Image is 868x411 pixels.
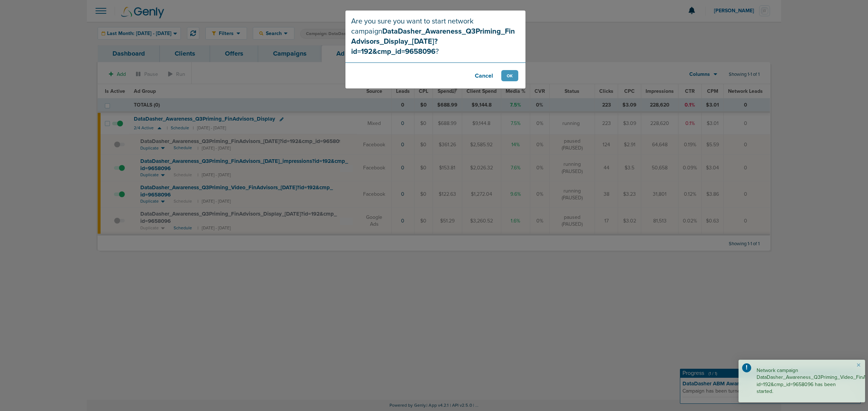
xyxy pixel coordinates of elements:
[351,27,515,56] strong: DataDasher_Awareness_Q3Priming_FinAdvisors_Display_[DATE]?id=192&cmp_id=9658096
[345,10,526,62] div: Are you sure you want to start network campaign ?
[739,360,865,402] div: Network campaign DataDasher_Awareness_Q3Priming_Video_FinAdvisors_[DATE]?id=192&cmp_id=9658096 ha...
[856,361,861,370] button: Close
[501,70,518,81] button: OK
[469,70,498,81] button: Cancel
